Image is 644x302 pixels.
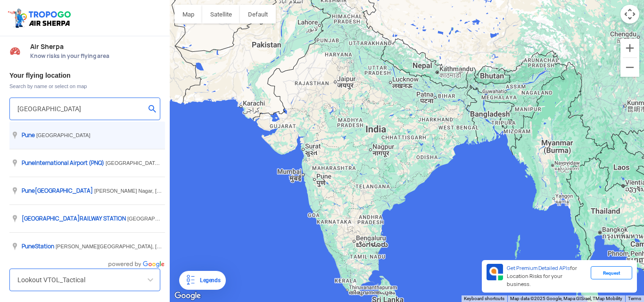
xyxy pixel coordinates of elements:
span: Air Sherpa [30,43,160,50]
span: Search by name or select on map [9,82,160,90]
img: ic_tgdronemaps.svg [7,7,74,29]
span: [PERSON_NAME] Nagar, [GEOGRAPHIC_DATA], [GEOGRAPHIC_DATA] [94,188,266,194]
button: Zoom out [620,58,639,77]
a: Terms [628,296,641,301]
img: Legends [185,275,196,286]
img: Risk Scores [9,45,21,57]
button: Zoom in [620,39,639,57]
div: for Location Risks for your business. [503,264,591,289]
span: Get Premium Detailed APIs [507,265,570,271]
button: Show satellite imagery [202,5,240,24]
button: Map camera controls [620,5,639,24]
span: [GEOGRAPHIC_DATA] [36,132,91,138]
span: RAILWAY STATION [22,215,127,222]
span: [GEOGRAPHIC_DATA], [GEOGRAPHIC_DATA], [GEOGRAPHIC_DATA], [GEOGRAPHIC_DATA], [GEOGRAPHIC_DATA] [106,160,387,166]
span: Know risks in your flying area [30,52,160,60]
span: International Airport (PNQ) [22,159,106,167]
span: Pune [22,243,35,250]
span: [GEOGRAPHIC_DATA] [22,215,80,222]
span: Pune [22,187,35,195]
div: Request [591,266,632,279]
div: Legends [196,275,220,286]
span: Pune [22,159,35,167]
span: [PERSON_NAME][GEOGRAPHIC_DATA], [PERSON_NAME][GEOGRAPHIC_DATA], [GEOGRAPHIC_DATA], [GEOGRAPHIC_DATA] [56,244,365,249]
span: [GEOGRAPHIC_DATA], [GEOGRAPHIC_DATA] [127,216,238,221]
a: Open this area in Google Maps (opens a new window) [172,290,203,302]
button: Keyboard shortcuts [464,295,504,302]
input: Search by name or Brand [17,274,152,286]
h3: Your flying location [9,72,160,79]
input: Search your flying location [17,103,145,114]
button: Show street map [174,5,202,24]
img: Premium APIs [487,264,503,280]
span: Map data ©2025 Google, Mapa GISrael, TMap Mobility [510,296,622,301]
span: Pune [22,131,35,139]
span: Station [22,243,56,250]
img: Google [172,290,203,302]
span: [GEOGRAPHIC_DATA] [22,187,94,195]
